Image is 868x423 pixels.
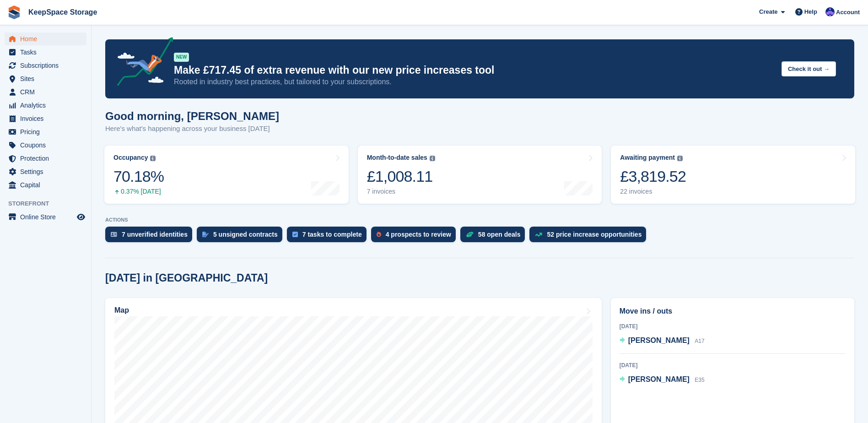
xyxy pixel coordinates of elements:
div: 7 unverified identities [122,231,188,238]
span: Analytics [20,99,75,112]
button: Check it out → [782,61,836,76]
img: contract_signature_icon-13c848040528278c33f63329250d36e43548de30e8caae1d1a13099fd9432cc5.svg [202,232,209,237]
div: 0.37% [DATE] [113,188,164,195]
span: Settings [20,165,75,178]
a: menu [5,46,86,59]
a: 52 price increase opportunities [529,227,651,247]
a: 5 unsigned contracts [197,227,287,247]
span: E35 [695,377,704,383]
div: 58 open deals [478,231,521,238]
a: menu [5,211,86,223]
span: Subscriptions [20,59,75,72]
img: price_increase_opportunities-93ffe204e8149a01c8c9dc8f82e8f89637d9d84a8eef4429ea346261dce0b2c0.svg [535,233,542,237]
a: menu [5,86,86,98]
img: icon-info-grey-7440780725fd019a000dd9b08b2336e03edf1995a4989e88bcd33f0948082b44.svg [677,156,683,161]
a: Month-to-date sales £1,008.11 7 invoices [358,146,602,204]
span: [PERSON_NAME] [628,375,690,383]
img: deal-1b604bf984904fb50ccaf53a9ad4b4a5d6e5aea283cecdc64d6e3604feb123c2.svg [466,231,474,238]
a: 7 tasks to complete [287,227,371,247]
a: menu [5,125,86,138]
div: £3,819.52 [620,167,686,186]
span: Coupons [20,139,75,152]
span: Account [836,8,860,17]
img: icon-info-grey-7440780725fd019a000dd9b08b2336e03edf1995a4989e88bcd33f0948082b44.svg [150,156,156,161]
h2: [DATE] in [GEOGRAPHIC_DATA] [105,272,268,284]
div: [DATE] [620,361,846,369]
a: menu [5,112,86,125]
span: Sites [20,72,75,85]
span: Storefront [8,199,91,208]
h2: Map [114,306,129,315]
img: price-adjustments-announcement-icon-8257ccfd72463d97f412b2fc003d46551f7dbcb40ab6d574587a9cd5c0d94... [109,37,173,89]
div: 7 invoices [367,188,435,195]
h2: Move ins / outs [620,306,846,317]
a: 7 unverified identities [105,227,197,247]
a: menu [5,59,86,72]
a: menu [5,165,86,178]
a: menu [5,99,86,112]
div: 70.18% [113,167,164,186]
div: 4 prospects to review [386,231,451,238]
img: verify_identity-adf6edd0f0f0b5bbfe63781bf79b02c33cf7c696d77639b501bdc392416b5a36.svg [111,232,117,237]
div: 52 price increase opportunities [547,231,642,238]
div: £1,008.11 [367,167,435,186]
div: 5 unsigned contracts [213,231,278,238]
a: menu [5,139,86,152]
div: Month-to-date sales [367,154,427,162]
img: icon-info-grey-7440780725fd019a000dd9b08b2336e03edf1995a4989e88bcd33f0948082b44.svg [430,156,435,161]
span: Capital [20,179,75,191]
a: [PERSON_NAME] A17 [620,335,705,347]
a: 58 open deals [460,227,530,247]
p: Make £717.45 of extra revenue with our new price increases tool [174,64,774,77]
span: Pricing [20,125,75,138]
a: menu [5,33,86,45]
div: [DATE] [620,322,846,331]
div: 22 invoices [620,188,686,195]
div: Awaiting payment [620,154,675,162]
span: [PERSON_NAME] [628,336,690,344]
img: task-75834270c22a3079a89374b754ae025e5fb1db73e45f91037f5363f120a921f8.svg [292,232,298,237]
div: 7 tasks to complete [302,231,362,238]
span: Online Store [20,211,75,223]
a: menu [5,72,86,85]
span: Help [804,7,817,16]
p: Here's what's happening across your business [DATE] [105,124,279,134]
span: A17 [695,338,704,344]
div: NEW [174,53,189,62]
a: Preview store [75,211,86,222]
a: 4 prospects to review [371,227,460,247]
p: Rooted in industry best practices, but tailored to your subscriptions. [174,77,774,87]
a: menu [5,152,86,165]
a: [PERSON_NAME] E35 [620,374,705,386]
h1: Good morning, [PERSON_NAME] [105,110,279,122]
img: prospect-51fa495bee0391a8d652442698ab0144808aea92771e9ea1ae160a38d050c398.svg [377,232,381,237]
span: Create [759,7,777,16]
p: ACTIONS [105,217,854,223]
span: CRM [20,86,75,98]
a: KeepSpace Storage [25,5,101,20]
span: Invoices [20,112,75,125]
span: Home [20,33,75,45]
div: Occupancy [113,154,148,162]
span: Protection [20,152,75,165]
img: Chloe Clark [825,7,835,16]
img: stora-icon-8386f47178a22dfd0bd8f6a31ec36ba5ce8667c1dd55bd0f319d3a0aa187defe.svg [7,5,21,19]
span: Tasks [20,46,75,59]
a: menu [5,179,86,191]
a: Occupancy 70.18% 0.37% [DATE] [104,146,349,204]
a: Awaiting payment £3,819.52 22 invoices [611,146,855,204]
